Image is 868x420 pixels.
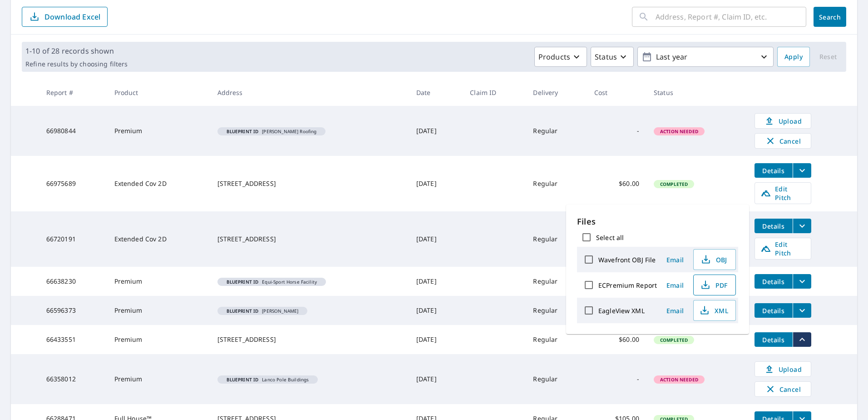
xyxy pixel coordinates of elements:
[595,51,617,62] p: Status
[699,254,728,265] span: OBJ
[655,376,704,383] span: Action Needed
[25,60,128,68] p: Refine results by choosing filters
[655,181,693,187] span: Completed
[409,156,463,211] td: [DATE]
[526,106,587,156] td: Regular
[217,179,402,188] div: [STREET_ADDRESS]
[755,381,811,397] button: Cancel
[577,215,738,228] p: Files
[784,51,803,63] span: Apply
[793,274,811,289] button: filesDropdownBtn-66638230
[409,106,463,156] td: [DATE]
[764,135,802,146] span: Cancel
[793,303,811,318] button: filesDropdownBtn-66596373
[526,354,587,404] td: Regular
[661,304,690,318] button: Email
[587,354,646,404] td: -
[598,281,657,290] label: ECPremium Report
[227,377,259,382] em: Blueprint ID
[107,156,210,211] td: Extended Cov 2D
[661,278,690,292] button: Email
[760,166,787,175] span: Details
[39,354,107,404] td: 66358012
[526,325,587,354] td: Regular
[587,156,646,211] td: $60.00
[760,185,805,202] span: Edit Pitch
[755,163,793,178] button: detailsBtn-66975689
[664,255,686,264] span: Email
[637,47,774,67] button: Last year
[227,280,259,284] em: Blueprint ID
[217,235,402,244] div: [STREET_ADDRESS]
[777,47,810,67] button: Apply
[526,79,587,106] th: Delivery
[664,306,686,315] span: Email
[760,306,787,315] span: Details
[596,233,624,242] label: Select all
[656,4,806,30] input: Address, Report #, Claim ID, etc.
[760,240,805,257] span: Edit Pitch
[463,79,526,106] th: Claim ID
[755,332,793,347] button: detailsBtn-66433551
[227,129,259,134] em: Blueprint ID
[210,79,409,106] th: Address
[755,361,811,377] a: Upload
[755,274,793,289] button: detailsBtn-66638230
[221,309,304,313] span: [PERSON_NAME]
[793,219,811,233] button: filesDropdownBtn-66720191
[409,296,463,325] td: [DATE]
[661,253,690,267] button: Email
[526,296,587,325] td: Regular
[39,106,107,156] td: 66980844
[534,47,587,67] button: Products
[39,325,107,354] td: 66433551
[107,296,210,325] td: Premium
[693,275,736,295] button: PDF
[760,222,787,230] span: Details
[107,267,210,296] td: Premium
[693,249,736,270] button: OBJ
[39,296,107,325] td: 66596373
[598,255,656,264] label: Wavefront OBJ File
[755,219,793,233] button: detailsBtn-66720191
[39,156,107,211] td: 66975689
[221,129,322,134] span: [PERSON_NAME] Roofing
[107,325,210,354] td: Premium
[646,79,747,106] th: Status
[409,354,463,404] td: [DATE]
[526,156,587,211] td: Regular
[409,267,463,296] td: [DATE]
[655,337,693,343] span: Completed
[587,79,646,106] th: Cost
[664,281,686,290] span: Email
[39,267,107,296] td: 66638230
[25,45,128,56] p: 1-10 of 28 records shown
[526,211,587,267] td: Regular
[22,7,108,27] button: Download Excel
[755,238,811,260] a: Edit Pitch
[39,79,107,106] th: Report #
[814,7,846,27] button: Search
[107,79,210,106] th: Product
[764,384,802,395] span: Cancel
[760,364,805,375] span: Upload
[409,211,463,267] td: [DATE]
[107,211,210,267] td: Extended Cov 2D
[793,163,811,178] button: filesDropdownBtn-66975689
[587,106,646,156] td: -
[217,335,402,344] div: [STREET_ADDRESS]
[699,280,728,290] span: PDF
[699,305,728,316] span: XML
[107,106,210,156] td: Premium
[760,277,787,286] span: Details
[755,113,811,129] a: Upload
[587,325,646,354] td: $60.00
[793,332,811,347] button: filesDropdownBtn-66433551
[227,309,259,313] em: Blueprint ID
[755,133,811,149] button: Cancel
[655,128,704,135] span: Action Needed
[221,280,323,284] span: Equi-Sport Horse Facility
[598,306,645,315] label: EagleView XML
[760,115,805,126] span: Upload
[755,182,811,204] a: Edit Pitch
